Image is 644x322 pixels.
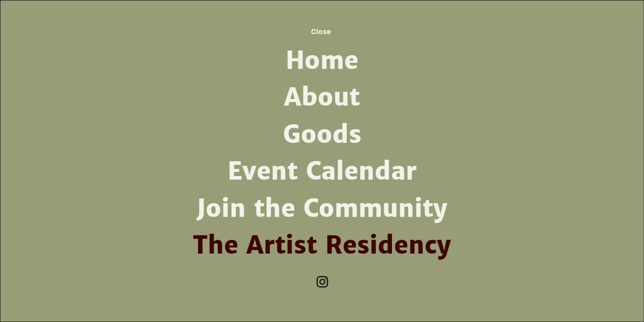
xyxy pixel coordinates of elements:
[189,79,455,116] a: About
[294,20,349,42] button: Close
[189,42,455,264] nav: Site
[189,116,455,153] a: Goods
[311,28,331,36] span: Close
[315,274,330,289] img: Instagram
[315,274,330,289] ul: Social Bar
[189,190,455,227] a: Join the Community
[189,227,455,264] a: The Artist Residency
[189,153,455,190] a: Event Calendar
[189,42,455,79] a: Home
